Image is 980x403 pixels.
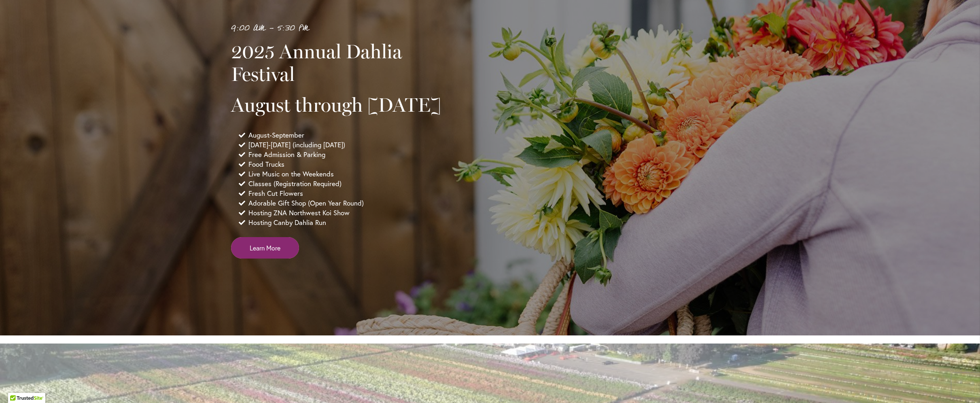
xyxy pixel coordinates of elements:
span: Hosting ZNA Northwest Koi Show [248,208,350,218]
span: [DATE]-[DATE] (including [DATE]) [248,140,345,150]
span: Fresh Cut Flowers [248,189,303,198]
span: Classes (Registration Required) [248,179,342,189]
span: Learn More [250,243,280,252]
span: Adorable Gift Shop (Open Year Round) [248,198,364,208]
h2: August through [DATE] [231,93,454,116]
span: Food Trucks [248,159,284,169]
span: Live Music on the Weekends [248,169,334,179]
h2: 2025 Annual Dahlia Festival [231,40,454,85]
span: Free Admission & Parking [248,150,325,159]
span: Hosting Canby Dahlia Run [248,218,326,227]
span: August-September [248,130,304,140]
p: 9:00 AM - 5:30 PM [231,22,454,35]
a: Learn More [231,237,299,259]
